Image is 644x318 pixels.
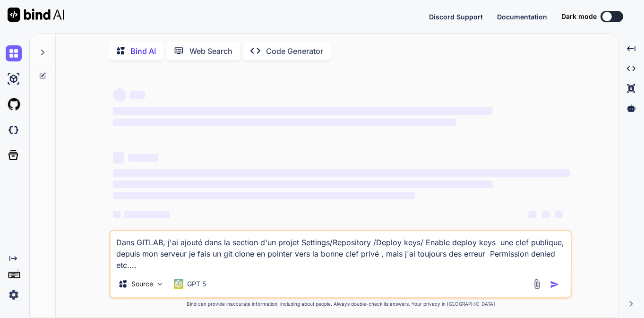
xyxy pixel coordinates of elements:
span: ‌ [113,180,492,188]
img: icon [550,280,559,289]
p: Source [131,279,153,289]
p: Code Generator [266,45,323,57]
span: ‌ [113,192,415,199]
img: githubLight [6,96,22,112]
img: Bind AI [8,8,64,22]
img: chat [6,45,22,61]
img: ai-studio [6,71,22,87]
img: Pick Models [156,280,164,288]
span: ‌ [113,88,126,102]
p: Bind AI [130,45,156,57]
span: ‌ [529,211,536,218]
img: GPT 5 [174,279,183,289]
span: ‌ [113,211,120,218]
span: ‌ [113,107,492,115]
p: GPT 5 [187,279,206,289]
span: ‌ [128,154,158,162]
span: ‌ [113,119,456,126]
p: Web Search [189,45,232,57]
img: darkCloudIdeIcon [6,122,22,138]
span: ‌ [542,211,550,218]
span: ‌ [555,211,563,218]
img: settings [6,287,22,303]
textarea: Dans GITLAB, j'ai ajouté dans la section d'un projet Settings/Repository /Deploy keys/ Enable dep... [111,231,571,271]
span: Discord Support [429,13,483,21]
span: ‌ [130,91,145,99]
span: ‌ [113,169,570,177]
img: attachment [532,279,542,290]
button: Discord Support [429,12,483,22]
span: ‌ [113,152,124,163]
span: ‌ [124,211,170,218]
button: Documentation [497,12,547,22]
span: Dark mode [561,12,597,21]
p: Bind can provide inaccurate information, including about people. Always double-check its answers.... [109,301,572,308]
span: Documentation [497,13,547,21]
